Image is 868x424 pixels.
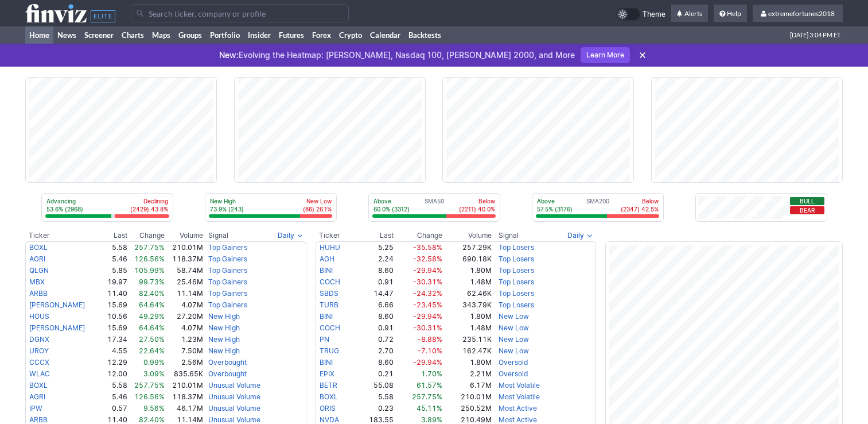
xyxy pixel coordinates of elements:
a: Top Losers [499,266,534,275]
p: 73.9% (243) [210,205,244,213]
td: 15.69 [97,322,128,334]
td: 0.21 [354,368,394,380]
span: -29.94% [413,312,442,321]
td: 7.50M [165,345,204,357]
span: 49.29% [139,312,165,321]
td: 210.01M [165,380,204,391]
td: 250.52M [443,403,492,414]
span: -32.58% [413,255,442,263]
td: 1.23M [165,334,204,345]
a: New High [208,335,240,344]
td: 1.80M [443,265,492,276]
span: -29.94% [413,358,442,367]
a: BOXL [29,381,48,390]
span: 3.09% [143,369,165,378]
td: 690.18K [443,253,492,265]
td: 15.69 [97,299,128,311]
input: Search [131,4,349,22]
td: 4.55 [97,345,128,357]
a: MBX [29,277,45,286]
td: 2.70 [354,345,394,357]
a: HOUS [29,312,49,321]
p: New High [210,197,244,205]
p: Advancing [46,197,83,205]
button: Signals interval [275,230,306,241]
td: 27.20M [165,311,204,322]
span: 82.40% [139,415,165,424]
td: 12.00 [97,368,128,380]
a: Alerts [671,5,708,23]
td: 5.85 [97,265,128,276]
td: 210.01M [443,391,492,403]
p: (2429) 43.8% [130,205,168,213]
a: Crypto [335,26,366,44]
td: 118.37M [165,391,204,403]
td: 0.72 [354,334,394,345]
td: 10.56 [97,311,128,322]
span: [DATE] 3:04 PM ET [790,26,840,44]
span: -23.45% [413,300,442,309]
span: 64.64% [139,300,165,309]
a: New Low [499,323,529,332]
a: Screener [80,26,118,44]
span: Daily [567,230,584,241]
a: Home [25,26,53,44]
a: New Low [499,335,529,344]
td: 6.66 [354,299,394,311]
a: HUHU [320,243,340,252]
p: (2211) 40.0% [459,205,495,213]
td: 17.34 [97,334,128,345]
td: 2.21M [443,368,492,380]
td: 0.57 [97,403,128,414]
a: New High [208,312,240,321]
a: BOXL [29,243,48,252]
a: TURB [320,300,338,309]
a: UROY [29,346,49,355]
a: Theme [616,8,665,21]
span: -8.88% [418,335,442,344]
a: Unusual Volume [208,404,260,413]
span: -35.58% [413,243,442,252]
a: BETR [320,381,337,390]
a: BINI [320,266,333,275]
a: Top Losers [499,289,534,298]
td: 5.58 [97,241,128,253]
a: CCCX [29,358,49,367]
a: COCH [320,323,340,332]
a: COCH [320,277,340,286]
a: Unusual Volume [208,392,260,401]
p: 53.6% (2968) [46,205,83,213]
span: 9.56% [143,404,165,413]
a: AGRI [29,255,45,263]
span: New: [219,50,239,60]
td: 118.37M [165,253,204,265]
a: New High [208,323,240,332]
a: extremefortunes2018 [753,5,843,23]
td: 11.40 [97,288,128,299]
th: Ticker [25,230,97,241]
a: Top Losers [499,300,534,309]
th: Change [128,230,166,241]
a: Learn More [581,47,630,63]
p: Evolving the Heatmap: [PERSON_NAME], Nasdaq 100, [PERSON_NAME] 2000, and More [219,49,575,61]
span: 257.75% [134,243,165,252]
td: 257.29K [443,241,492,253]
a: Groups [174,26,206,44]
td: 5.46 [97,253,128,265]
td: 8.60 [354,357,394,368]
a: BINI [320,312,333,321]
th: Volume [443,230,492,241]
a: Most Active [499,404,537,413]
a: Futures [275,26,308,44]
a: Top Gainers [208,277,247,286]
td: 0.23 [354,403,394,414]
a: New Low [499,312,529,321]
td: 210.01M [165,241,204,253]
span: Signal [499,231,519,240]
span: 105.99% [134,266,165,275]
a: Portfolio [206,26,244,44]
p: (2347) 42.5% [621,205,659,213]
span: 61.57% [417,381,442,390]
a: Insider [244,26,275,44]
a: BINI [320,358,333,367]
